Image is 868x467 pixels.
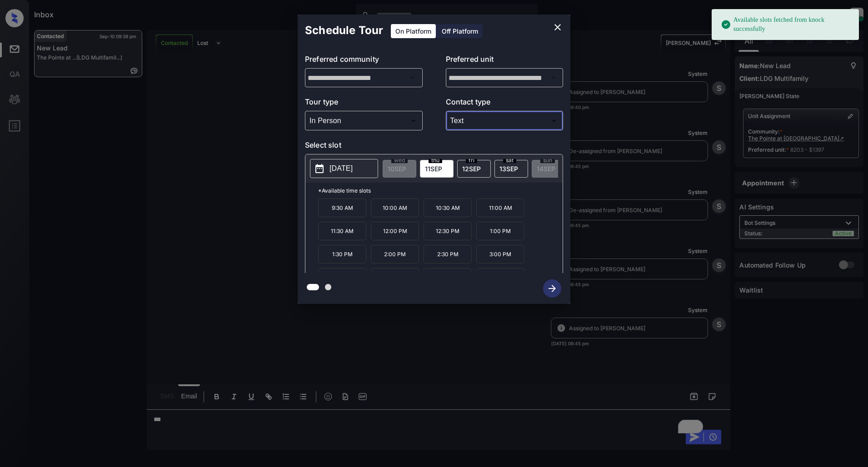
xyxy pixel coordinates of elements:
p: 11:00 AM [476,199,524,217]
p: Contact type [446,96,564,111]
p: 2:30 PM [424,245,472,263]
span: 12 SEP [462,165,481,173]
p: Preferred unit [446,54,564,68]
p: 2:00 PM [371,245,419,263]
p: 4:30 PM [424,268,472,287]
p: Select slot [305,139,563,154]
p: 12:30 PM [424,222,472,240]
div: Text [448,113,561,128]
h2: Schedule Tour [298,15,390,46]
p: Preferred community [305,54,423,68]
div: date-select [457,160,491,178]
button: [DATE] [310,159,378,178]
p: 1:00 PM [476,222,524,240]
div: Available slots fetched from knock successfully [721,12,852,37]
p: 10:00 AM [371,199,419,217]
p: Tour type [305,96,423,111]
div: On Platform [391,24,436,38]
p: 11:30 AM [318,222,366,240]
span: thu [429,158,442,163]
p: 9:30 AM [318,199,366,217]
span: sat [503,158,516,163]
p: 1:30 PM [318,245,366,263]
p: [DATE] [329,163,353,174]
div: date-select [494,160,528,178]
p: 4:00 PM [371,268,419,287]
p: 3:30 PM [318,268,366,287]
div: In Person [307,113,420,128]
p: 12:00 PM [371,222,419,240]
span: fri [466,158,477,163]
div: Off Platform [437,24,483,38]
button: btn-next [538,277,567,300]
button: close [549,18,567,36]
p: *Available time slots [318,183,563,199]
span: 13 SEP [499,165,518,173]
span: 11 SEP [425,165,442,173]
div: date-select [420,160,454,178]
p: 3:00 PM [476,245,524,263]
p: 5:00 PM [476,268,524,287]
p: 10:30 AM [424,199,472,217]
